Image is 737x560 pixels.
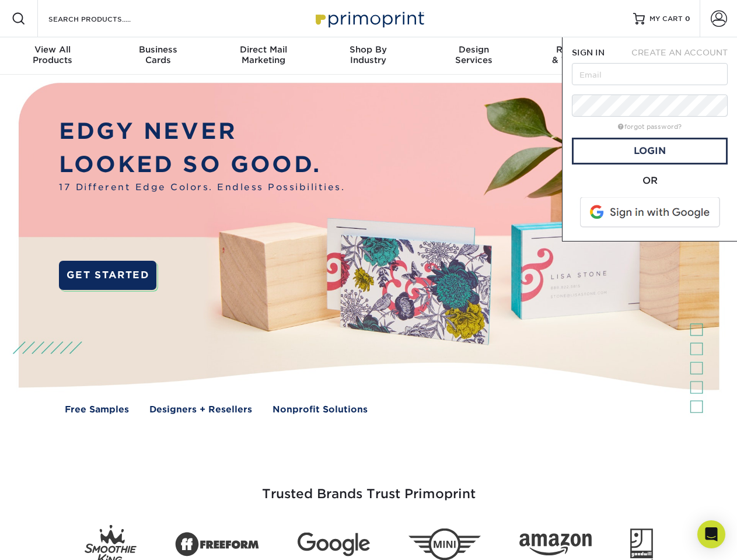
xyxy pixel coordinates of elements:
div: Industry [316,44,421,65]
div: Services [421,44,526,65]
a: Nonprofit Solutions [273,403,368,416]
a: BusinessCards [105,37,210,75]
a: GET STARTED [59,261,156,290]
span: Direct Mail [211,44,316,55]
a: forgot password? [618,123,682,131]
h3: Trusted Brands Trust Primoprint [27,459,710,516]
div: Open Intercom Messenger [697,520,725,548]
img: Primoprint [310,6,427,31]
div: Cards [105,44,210,65]
div: OR [572,174,728,188]
a: Direct MailMarketing [211,37,316,75]
img: Goodwill [630,528,653,560]
a: Login [572,138,728,164]
p: LOOKED SO GOOD. [59,148,345,181]
a: Resources& Templates [526,37,631,75]
a: Free Samples [65,403,129,416]
a: Shop ByIndustry [316,37,421,75]
span: Business [105,44,210,55]
img: Amazon [519,534,592,556]
input: SEARCH PRODUCTS..... [47,12,161,26]
input: Email [572,63,728,85]
span: CREATE AN ACCOUNT [631,48,728,57]
p: EDGY NEVER [59,115,345,148]
img: Google [298,533,370,556]
span: 17 Different Edge Colors. Endless Possibilities. [59,181,345,194]
span: MY CART [649,14,683,24]
div: & Templates [526,44,631,65]
span: Design [421,44,526,55]
span: Shop By [316,44,421,55]
a: DesignServices [421,37,526,75]
a: Designers + Resellers [149,403,252,416]
div: Marketing [211,44,316,65]
span: Resources [526,44,631,55]
span: 0 [685,15,690,23]
span: SIGN IN [572,48,605,57]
